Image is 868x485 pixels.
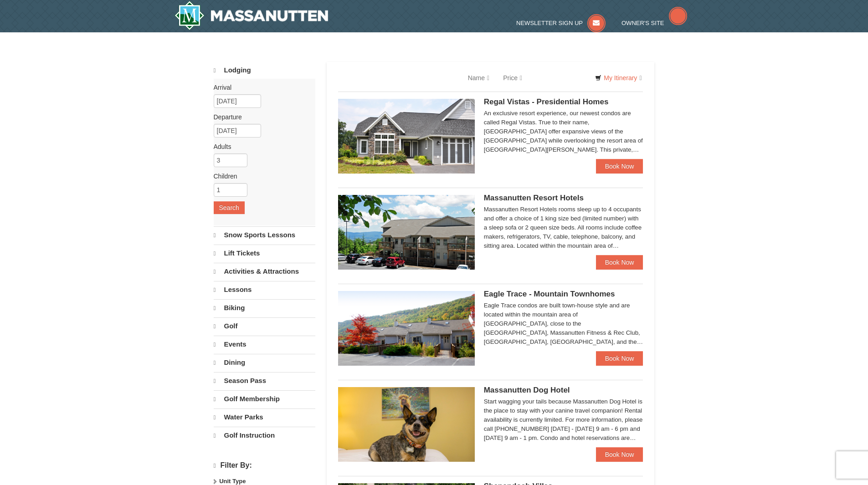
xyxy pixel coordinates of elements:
img: 19218991-1-902409a9.jpg [338,99,475,174]
div: An exclusive resort experience, our newest condos are called Regal Vistas. True to their name, [G... [484,109,643,154]
div: Massanutten Resort Hotels rooms sleep up to 4 occupants and offer a choice of 1 king size bed (li... [484,205,643,250]
a: Biking [214,299,315,317]
a: My Itinerary [589,71,647,85]
div: Start wagging your tails because Massanutten Dog Hotel is the place to stay with your canine trav... [484,397,643,443]
img: 19219026-1-e3b4ac8e.jpg [338,195,475,270]
a: Owner's Site [621,20,687,26]
a: Dining [214,354,315,371]
a: Golf Membership [214,390,315,408]
img: 19218983-1-9b289e55.jpg [338,291,475,366]
img: Massanutten Resort Logo [175,1,329,30]
a: Season Pass [214,372,315,389]
label: Departure [214,112,308,122]
a: Activities & Attractions [214,263,315,280]
img: 27428181-5-81c892a3.jpg [338,387,475,462]
span: Massanutten Resort Hotels [484,194,584,202]
a: Newsletter Sign Up [516,20,606,26]
a: Snow Sports Lessons [214,226,315,244]
a: Lessons [214,281,315,298]
a: Lodging [214,62,315,79]
a: Events [214,336,315,353]
a: Water Parks [214,408,315,426]
a: Book Now [596,351,643,366]
label: Arrival [214,83,308,92]
h4: Filter By: [214,461,315,470]
span: Owner's Site [621,20,664,26]
a: Massanutten Resort [175,1,329,30]
span: Massanutten Dog Hotel [484,386,570,394]
label: Children [214,172,308,181]
a: Book Now [596,255,643,270]
span: Newsletter Sign Up [516,20,583,26]
span: Regal Vistas - Presidential Homes [484,97,609,106]
a: Name [461,69,496,87]
button: Search [214,201,245,214]
label: Adults [214,142,308,151]
span: Eagle Trace - Mountain Townhomes [484,290,615,298]
a: Golf Instruction [214,427,315,444]
a: Book Now [596,447,643,462]
a: Price [496,69,529,87]
div: Eagle Trace condos are built town-house style and are located within the mountain area of [GEOGRA... [484,301,643,347]
strong: Unit Type [219,478,246,485]
a: Lift Tickets [214,245,315,262]
a: Book Now [596,159,643,174]
a: Golf [214,317,315,335]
